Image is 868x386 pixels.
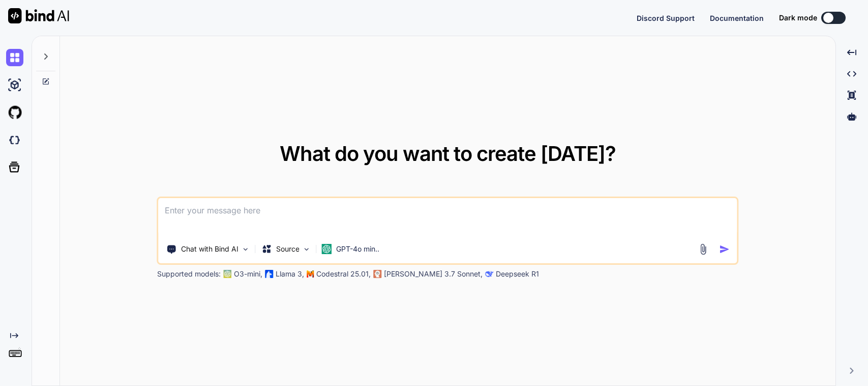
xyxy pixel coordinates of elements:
span: Dark mode [779,13,817,23]
button: Discord Support [637,13,695,23]
img: darkCloudIdeIcon [6,131,23,149]
p: Chat with Bind AI [181,244,238,254]
img: icon [719,244,730,255]
img: GPT-4o mini [322,244,332,254]
img: GPT-4 [224,270,232,278]
img: claude [486,270,494,278]
img: ai-studio [6,76,23,94]
img: Bind AI [8,8,69,23]
span: Documentation [710,14,764,22]
span: Discord Support [637,14,695,22]
img: Llama2 [265,270,274,278]
img: githubLight [6,104,23,121]
p: O3-mini, [234,269,262,279]
img: Pick Models [303,245,311,254]
p: Codestral 25.01, [316,269,371,279]
p: Llama 3, [276,269,304,279]
button: Documentation [710,13,764,23]
p: Supported models: [157,269,221,279]
p: Source [276,244,300,254]
img: Mistral-AI [307,270,314,278]
img: attachment [697,243,709,255]
img: claude [374,270,382,278]
img: Pick Tools [242,245,250,254]
img: chat [6,49,23,66]
p: [PERSON_NAME] 3.7 Sonnet, [384,269,483,279]
p: GPT-4o min.. [336,244,379,254]
p: Deepseek R1 [496,269,539,279]
span: What do you want to create [DATE]? [280,141,616,166]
